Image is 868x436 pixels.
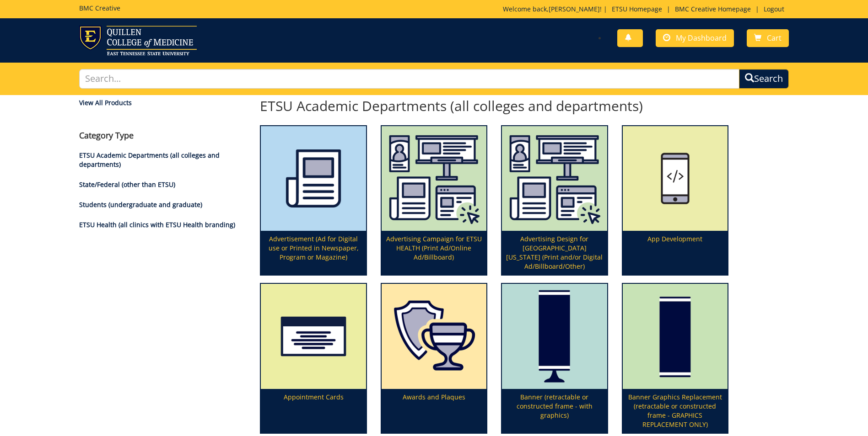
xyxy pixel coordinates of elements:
a: Logout [759,5,789,13]
a: ETSU Health (all clinics with ETSU Health branding) [79,220,235,229]
p: Appointment Cards [261,389,366,433]
a: ETSU Homepage [607,5,667,13]
span: My Dashboard [676,33,727,43]
a: Banner Graphics Replacement (retractable or constructed frame - GRAPHICS REPLACEMENT ONLY) [623,284,728,432]
p: Banner (retractable or constructed frame - with graphics) [502,389,607,433]
img: ETSU logo [79,26,197,55]
a: State/Federal (other than ETSU) [79,180,175,189]
a: App Development [623,126,728,275]
p: Advertising Campaign for ETSU HEALTH (Print Ad/Online Ad/Billboard) [382,231,486,275]
a: Advertising Campaign for ETSU HEALTH (Print Ad/Online Ad/Billboard) [382,126,486,275]
span: Cart [767,33,782,43]
a: [PERSON_NAME] [549,5,600,13]
img: etsu%20health%20marketing%20campaign%20image-6075f5506d2aa2.29536275.png [502,126,607,231]
a: Advertising Design for [GEOGRAPHIC_DATA][US_STATE] (Print and/or Digital Ad/Billboard/Other) [502,126,607,275]
img: retractable-banner-59492b401f5aa8.64163094.png [502,284,607,388]
img: printmedia-5fff40aebc8a36.86223841.png [261,126,366,231]
p: Awards and Plaques [382,389,486,433]
img: etsu%20health%20marketing%20campaign%20image-6075f5506d2aa2.29536275.png [382,126,486,231]
a: Advertisement (Ad for Digital use or Printed in Newspaper, Program or Magazine) [261,126,366,275]
p: Banner Graphics Replacement (retractable or constructed frame - GRAPHICS REPLACEMENT ONLY) [623,389,728,433]
a: Awards and Plaques [382,284,486,432]
input: Search... [79,69,739,89]
a: Appointment Cards [261,284,366,432]
h4: Category Type [79,131,246,140]
a: View All Products [79,98,246,107]
button: Search [739,69,789,89]
a: ETSU Academic Departments (all colleges and departments) [79,151,220,169]
img: appointment%20cards-6556843a9f7d00.21763534.png [261,284,366,388]
img: graphics-only-banner-5949222f1cdc31.93524894.png [623,284,728,388]
p: App Development [623,231,728,275]
a: My Dashboard [656,29,734,47]
h2: ETSU Academic Departments (all colleges and departments) [260,98,728,113]
img: app%20development%20icon-655684178ce609.47323231.png [623,126,728,231]
h5: BMC Creative [79,5,120,11]
a: BMC Creative Homepage [670,5,755,13]
img: plaques-5a7339fccbae09.63825868.png [382,284,486,388]
a: Students (undergraduate and graduate) [79,200,202,209]
a: Cart [747,29,789,47]
p: Advertising Design for [GEOGRAPHIC_DATA][US_STATE] (Print and/or Digital Ad/Billboard/Other) [502,231,607,275]
p: Welcome back, ! | | | [503,5,789,14]
a: Banner (retractable or constructed frame - with graphics) [502,284,607,432]
p: Advertisement (Ad for Digital use or Printed in Newspaper, Program or Magazine) [261,231,366,275]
